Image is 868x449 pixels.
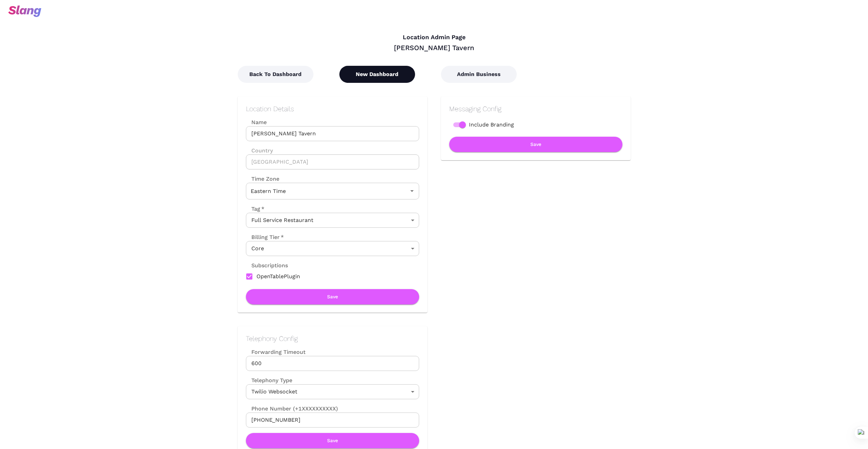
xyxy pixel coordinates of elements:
[246,334,419,343] h2: Telephony Config
[407,186,417,196] button: Open
[246,384,419,399] div: Twilio Websocket
[246,289,419,304] button: Save
[246,213,419,228] div: Full Service Restaurant
[238,71,313,77] a: Back To Dashboard
[339,71,415,77] a: New Dashboard
[246,105,419,113] h2: Location Details
[246,147,419,154] label: Country
[246,433,419,448] button: Save
[8,5,41,17] img: svg+xml;base64,PHN2ZyB3aWR0aD0iOTciIGhlaWdodD0iMzQiIHZpZXdCb3g9IjAgMCA5NyAzNCIgZmlsbD0ibm9uZSIgeG...
[246,241,419,256] div: Core
[246,405,419,413] label: Phone Number (+1XXXXXXXXXX)
[246,175,419,183] label: Time Zone
[449,105,622,113] h2: Messaging Config
[441,66,517,83] button: Admin Business
[246,261,288,269] label: Subscriptions
[246,348,419,356] label: Forwarding Timeout
[246,376,292,384] label: Telephony Type
[469,121,514,129] span: Include Branding
[246,118,419,126] label: Name
[441,71,517,77] a: Admin Business
[246,233,284,241] label: Billing Tier
[339,66,415,83] button: New Dashboard
[238,66,313,83] button: Back To Dashboard
[246,205,264,213] label: Tag
[449,137,622,152] button: Save
[238,43,631,52] div: [PERSON_NAME] Tavern
[238,34,631,41] h4: Location Admin Page
[256,272,300,281] span: OpenTablePlugin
